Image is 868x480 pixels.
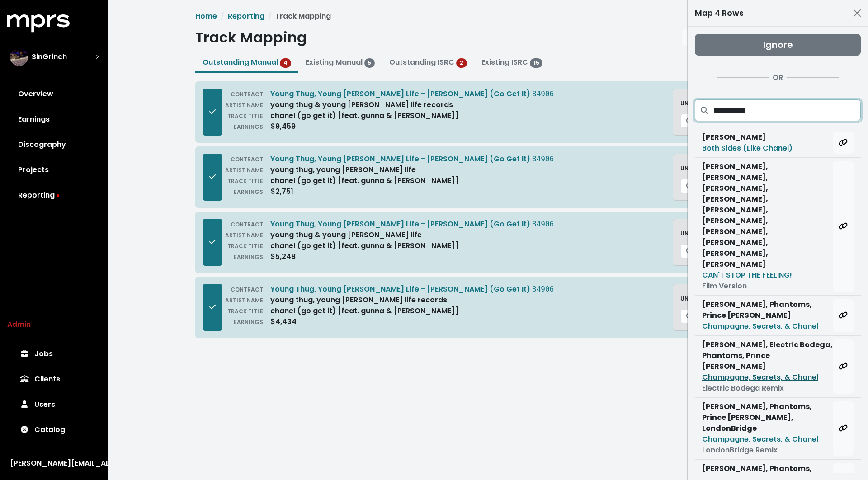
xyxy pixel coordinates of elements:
[225,231,263,239] small: ARTIST NAME
[234,188,263,196] small: EARNINGS
[695,34,861,56] button: Ignore
[270,186,293,197] div: $2,751
[270,251,296,262] div: $5,248
[713,99,861,121] input: Search projects
[7,157,101,183] a: Projects
[225,166,263,174] small: ARTIST NAME
[225,296,263,304] small: ARTIST NAME
[270,89,554,99] a: Young Thug, Young [PERSON_NAME] Life - [PERSON_NAME] (Go Get It) 84906
[389,57,454,67] a: Outstanding ISRC
[532,89,554,98] tt: 84906
[195,29,307,46] h1: Track Mapping
[682,29,781,46] button: Recompute Earnings
[702,161,768,269] b: [PERSON_NAME], [PERSON_NAME], [PERSON_NAME], [PERSON_NAME], [PERSON_NAME], [PERSON_NAME], [PERSON...
[695,7,744,19] div: Map 4 Rows
[195,11,781,22] nav: breadcrumb
[270,219,554,229] a: Young Thug, Young [PERSON_NAME] Life - [PERSON_NAME] (Go Get It) 84906
[702,299,812,320] b: [PERSON_NAME], Phantoms, Prince [PERSON_NAME]
[270,240,458,251] div: chanel (go get it) [feat. gunna & [PERSON_NAME]]
[702,321,833,332] a: Champagne, Secrets, & Chanel
[7,183,101,208] a: Reporting
[680,230,712,238] small: UNMAPPED
[270,110,458,121] div: chanel (go get it) [feat. gunna & [PERSON_NAME]]
[270,316,297,327] div: $4,434
[227,242,263,250] small: TRACK TITLE
[234,318,263,326] small: EARNINGS
[270,230,422,240] div: young thug & young [PERSON_NAME] life
[270,284,554,294] a: Young Thug, Young [PERSON_NAME] Life - [PERSON_NAME] (Go Get It) 84906
[231,286,263,293] small: CONTRACT
[234,253,263,261] small: EARNINGS
[231,221,263,228] small: CONTRACT
[7,18,70,28] a: mprs logo
[680,165,712,173] small: UNMAPPED
[270,165,416,175] div: young thug, young [PERSON_NAME] life
[702,132,766,142] b: [PERSON_NAME]
[228,11,264,21] a: Reporting
[10,458,99,469] div: [PERSON_NAME][EMAIL_ADDRESS][DOMAIN_NAME]
[270,295,447,306] div: young thug, young [PERSON_NAME] life records
[7,457,101,469] button: [PERSON_NAME][EMAIL_ADDRESS][DOMAIN_NAME]
[702,401,812,433] b: [PERSON_NAME], Phantoms, Prince [PERSON_NAME], LondonBridge
[833,132,854,154] button: Map all rows to this track
[763,38,793,51] span: Ignore
[481,57,543,67] a: Existing ISRC 15
[833,339,854,394] button: Map all rows to this track
[702,281,747,291] span: Film Version
[530,58,543,67] span: 15
[364,58,375,67] span: 5
[280,58,291,67] span: 4
[7,417,101,442] a: Catalog
[227,177,263,185] small: TRACK TITLE
[203,57,291,67] a: Outstanding Manual 4
[702,372,833,383] div: Champagne, Secrets, & Chanel
[203,89,222,136] button: Remove from mapping queue
[680,295,712,303] small: UNMAPPED
[833,299,854,332] button: Map all rows to this track
[203,284,222,331] button: Remove from mapping queue
[7,341,101,367] a: Jobs
[532,285,554,293] tt: 84906
[306,57,375,67] a: Existing Manual 5
[456,58,467,67] span: 2
[702,383,784,393] span: Electric Bodega Remix
[270,175,458,186] div: chanel (go get it) [feat. gunna & [PERSON_NAME]]
[32,52,67,62] span: SinGrinch
[225,101,263,109] small: ARTIST NAME
[7,367,101,392] a: Clients
[702,270,833,291] a: CAN'T STOP THE FEELING!Film Version
[231,90,263,98] small: CONTRACT
[702,434,833,455] a: Champagne, Secrets, & ChanelLondonBridge Remix
[7,392,101,417] a: Users
[270,306,458,316] div: chanel (go get it) [feat. gunna & [PERSON_NAME]]
[702,143,793,154] a: Both Sides (Like Chanel)
[10,48,28,66] img: The selected account / producer
[702,372,833,393] a: Champagne, Secrets, & ChanelElectric Bodega Remix
[203,154,222,201] button: Remove from mapping queue
[850,6,864,20] button: Close
[702,339,833,372] b: [PERSON_NAME], Electric Bodega, Phantoms, Prince [PERSON_NAME]
[7,132,101,157] a: Discography
[270,154,554,164] a: Young Thug, Young [PERSON_NAME] Life - [PERSON_NAME] (Go Get It) 84906
[532,220,554,228] tt: 84906
[532,155,554,163] tt: 84906
[7,107,101,132] a: Earnings
[702,270,833,281] div: CAN'T STOP THE FEELING!
[227,112,263,120] small: TRACK TITLE
[231,155,263,163] small: CONTRACT
[702,445,778,455] span: LondonBridge Remix
[234,123,263,131] small: EARNINGS
[270,99,453,110] div: young thug & young [PERSON_NAME] life records
[769,72,787,83] div: OR
[203,219,222,266] button: Remove from mapping queue
[833,161,854,292] button: Map all rows to this track
[227,307,263,315] small: TRACK TITLE
[195,11,217,21] a: Home
[680,99,712,108] small: UNMAPPED
[702,434,833,445] div: Champagne, Secrets, & Chanel
[270,121,296,132] div: $9,459
[264,11,331,22] li: Track Mapping
[833,401,854,456] button: Map all rows to this track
